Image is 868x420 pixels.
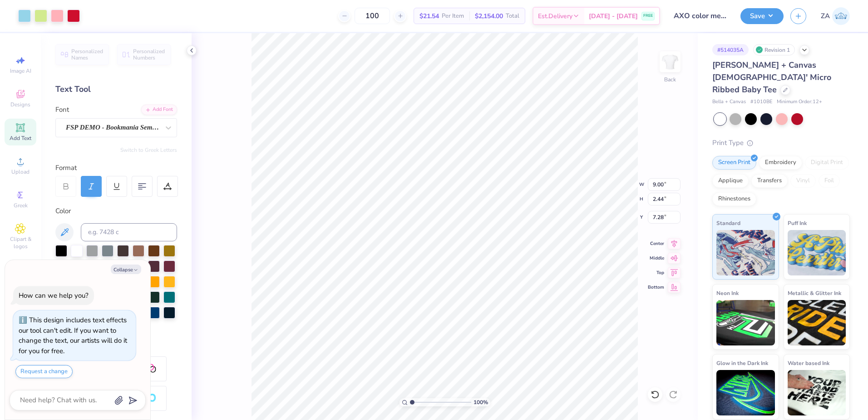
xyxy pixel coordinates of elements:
span: $2,154.00 [475,11,503,21]
span: FREE [643,13,653,19]
span: Greek [14,202,28,209]
div: Rhinestones [712,192,756,206]
span: Total [506,11,519,21]
span: Add Text [10,135,31,142]
img: Puff Ink [788,230,846,275]
button: Request a change [15,365,73,378]
div: Print Type [712,138,850,148]
img: Glow in the Dark Ink [716,370,775,415]
span: Minimum Order: 12 + [777,98,822,106]
span: Water based Ink [788,358,829,368]
div: This design includes text effects our tool can't edit. If you want to change the text, our artist... [19,315,127,355]
img: Back [661,53,679,71]
div: Color [55,206,177,216]
img: Neon Ink [716,300,775,345]
div: Applique [712,174,749,188]
a: ZA [821,7,850,25]
span: ZA [821,11,830,21]
div: Back [664,75,676,84]
input: Untitled Design [667,7,734,25]
div: Add Font [141,105,177,115]
input: e.g. 7428 c [81,223,177,241]
span: Top [648,270,664,276]
div: # 514035A [712,44,749,55]
span: Image AI [10,67,31,75]
div: Embroidery [759,156,802,170]
label: Font [55,105,69,115]
span: Personalized Names [71,48,104,61]
span: Designs [10,101,30,108]
img: Water based Ink [788,370,846,415]
img: Zuriel Alaba [832,7,850,25]
div: Screen Print [712,156,756,170]
span: Personalized Numbers [133,48,165,61]
span: [PERSON_NAME] + Canvas [DEMOGRAPHIC_DATA]' Micro Ribbed Baby Tee [712,60,831,95]
span: Bottom [648,284,664,290]
div: Text Tool [55,83,177,95]
span: Per Item [442,11,464,21]
span: Center [648,240,664,247]
span: Glow in the Dark Ink [716,358,768,368]
input: – – [355,8,390,24]
span: Bella + Canvas [712,98,746,106]
div: Digital Print [805,156,849,170]
div: Revision 1 [753,44,795,55]
img: Metallic & Glitter Ink [788,300,846,345]
span: Metallic & Glitter Ink [788,288,841,298]
span: Puff Ink [788,218,807,228]
div: How can we help you? [19,291,89,300]
span: [DATE] - [DATE] [589,11,638,21]
div: Transfers [751,174,788,188]
span: Neon Ink [716,288,739,298]
span: Clipart & logos [5,235,36,250]
span: $21.54 [419,11,439,21]
button: Save [740,8,784,24]
span: Est. Delivery [538,11,572,21]
div: Vinyl [790,174,816,188]
span: 100 % [473,398,488,406]
div: Foil [819,174,840,188]
span: Upload [11,168,30,175]
span: Standard [716,218,740,228]
img: Standard [716,230,775,275]
span: # 1010BE [750,98,772,106]
button: Switch to Greek Letters [120,146,177,154]
div: Format [55,163,178,173]
button: Collapse [111,265,141,274]
span: Middle [648,255,664,261]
